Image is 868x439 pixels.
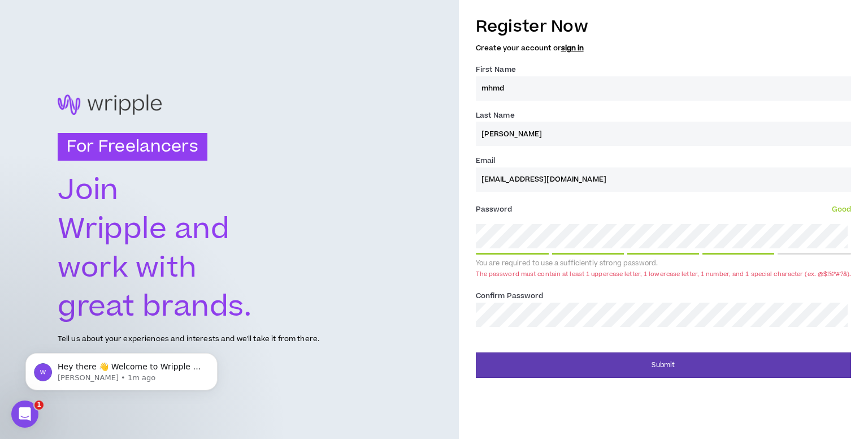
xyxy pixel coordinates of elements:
a: sign in [561,43,584,53]
button: Submit [476,352,851,378]
label: First Name [476,61,516,79]
span: 1 [34,401,44,410]
input: Enter Email [476,167,851,192]
div: You are required to use a sufficiently strong password. [476,259,851,268]
text: great brands. [58,287,251,327]
text: Join [58,170,119,210]
input: First name [476,76,851,101]
label: Email [476,152,496,170]
text: work with [58,248,198,288]
span: Good [832,204,851,214]
text: Wripple and [58,209,229,249]
label: Last Name [476,106,515,124]
label: Confirm Password [476,287,544,305]
input: Last name [476,122,851,146]
span: Password [476,204,513,214]
div: The password must contain at least 1 uppercase letter, 1 lowercase letter, 1 number, and 1 specia... [476,270,851,278]
iframe: Intercom notifications message [8,329,235,408]
iframe: Intercom live chat [11,401,38,428]
h3: For Freelancers [58,133,207,161]
h3: Register Now [476,15,851,38]
h5: Create your account or [476,44,851,52]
